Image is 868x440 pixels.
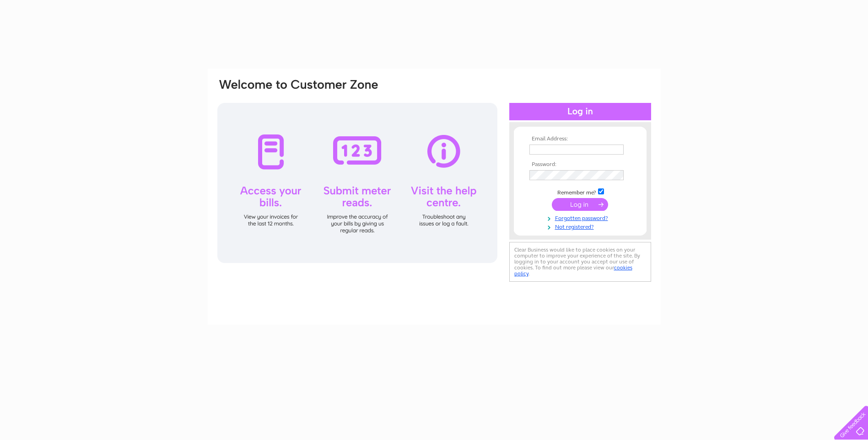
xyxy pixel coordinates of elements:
[529,222,633,231] a: Not registered?
[509,242,651,282] div: Clear Business would like to place cookies on your computer to improve your experience of the sit...
[552,198,608,211] input: Submit
[529,213,633,222] a: Forgotten password?
[527,161,633,168] th: Password:
[527,187,633,196] td: Remember me?
[527,136,633,142] th: Email Address:
[514,264,632,277] a: cookies policy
